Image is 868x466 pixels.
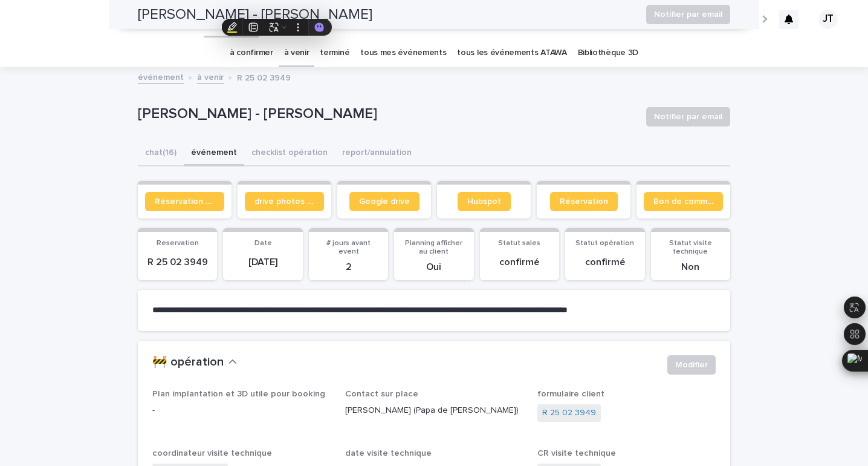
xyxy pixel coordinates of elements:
span: Hubspot [467,197,501,206]
span: Bon de commande [653,197,713,206]
button: Notifier par email [646,107,730,126]
p: confirmé [572,257,637,268]
span: Réservation [560,197,608,206]
span: Reservation [157,240,199,247]
button: chat (16) [138,141,184,166]
span: Contact sur place [345,390,418,398]
button: report/annulation [335,141,419,166]
p: Non [658,261,723,273]
span: Notifier par email [654,111,722,123]
img: Ls34BcGeRexTGTNfXpUC [24,7,141,31]
span: date visite technique [345,449,432,458]
span: CR visite technique [537,449,616,458]
span: Réservation client [155,197,215,206]
h2: 🚧 opération [152,355,224,370]
button: 🚧 opération [152,355,237,370]
p: confirmé [487,257,552,268]
a: événement [138,70,184,84]
span: drive photos coordinateur [254,197,314,206]
a: terminé [320,39,349,67]
a: Bibliothèque 3D [578,39,638,67]
span: coordinateur visite technique [152,449,272,458]
span: Statut sales [498,240,540,247]
p: 2 [316,261,381,273]
a: Google drive [349,192,419,211]
span: Planning afficher au client [405,240,462,255]
div: JT [818,10,838,29]
button: événement [184,141,244,166]
a: drive photos coordinateur [245,192,324,211]
button: checklist opération [244,141,335,166]
p: [PERSON_NAME] (Papa de [PERSON_NAME]) [345,404,523,417]
p: [PERSON_NAME] - [PERSON_NAME] [138,105,636,123]
p: R 25 02 3949 [237,70,291,84]
p: Oui [401,261,466,273]
p: - [152,404,331,417]
span: Statut opération [575,240,634,247]
span: formulaire client [537,390,604,398]
a: à venir [197,70,224,84]
a: tous les événements ATAWA [457,39,566,67]
a: Réservation [550,192,618,211]
a: tous mes événements [360,39,446,67]
span: # jours avant event [326,240,371,255]
a: R 25 02 3949 [542,407,596,419]
a: Bon de commande [644,192,723,211]
p: [DATE] [230,257,295,268]
span: Plan implantation et 3D utile pour booking [152,390,325,398]
span: Statut visite technique [669,240,712,255]
span: Modifier [675,359,708,371]
span: Date [254,240,272,247]
span: Google drive [359,197,410,206]
button: Modifier [667,355,716,375]
a: à venir [284,39,309,67]
p: R 25 02 3949 [145,257,210,268]
a: à confirmer [230,39,273,67]
a: Réservation client [145,192,224,211]
a: Hubspot [458,192,511,211]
